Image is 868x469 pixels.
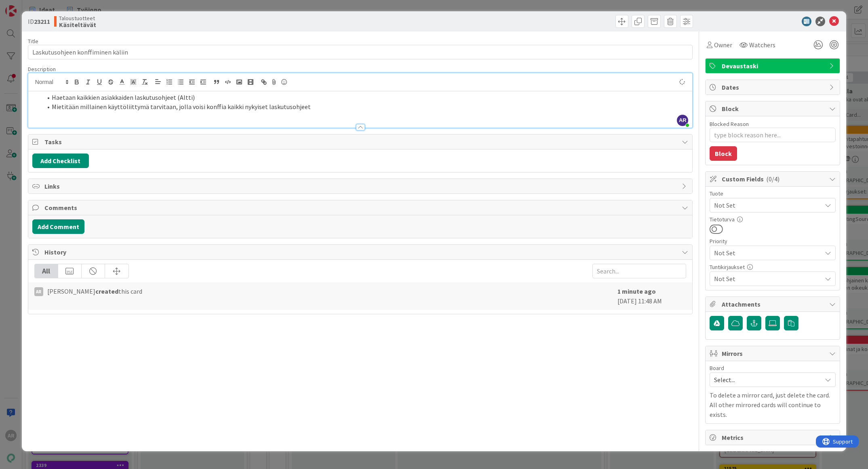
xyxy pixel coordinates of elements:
[44,203,678,212] span: Comments
[714,247,817,259] span: Not Set
[710,390,836,419] p: To delete a mirror card, just delete the card. All other mirrored cards will continue to exists.
[714,273,817,284] span: Not Set
[617,287,656,295] b: 1 minute ago
[710,120,749,128] label: Blocked Reason
[34,287,43,296] div: AR
[766,175,780,183] span: ( 0/4 )
[714,374,817,385] span: Select...
[710,191,836,196] div: Tuote
[722,174,825,184] span: Custom Fields
[722,349,825,358] span: Mirrors
[677,115,688,126] span: AR
[95,287,118,295] b: created
[34,17,50,25] b: 23211
[47,286,142,296] span: [PERSON_NAME] this card
[592,264,686,278] input: Search...
[42,102,689,111] li: Mietitään millainen käyttöliittymä tarvitaan, jolla voisi konffia kaikki nykyiset laskutusohjeet
[710,217,836,222] div: Tietoturva
[722,299,825,309] span: Attachments
[710,365,724,371] span: Board
[28,45,693,59] input: type card name here...
[722,82,825,92] span: Dates
[710,238,836,244] div: Priority
[28,65,56,73] span: Description
[28,38,38,45] label: Title
[714,40,732,50] span: Owner
[749,40,775,50] span: Watchers
[710,264,836,270] div: Tuntikirjaukset
[28,17,50,26] span: ID
[722,433,825,442] span: Metrics
[59,15,96,21] span: Taloustuotteet
[44,181,678,191] span: Links
[722,104,825,114] span: Block
[714,200,817,211] span: Not Set
[722,61,825,71] span: Devaustaski
[35,264,58,278] div: All
[42,93,689,102] li: Haetaan kaikkien asiakkaiden laskutusohjeet (Altti)
[710,146,737,161] button: Block
[32,154,89,168] button: Add Checklist
[59,21,96,28] b: Käsiteltävät
[32,219,84,234] button: Add Comment
[44,247,678,257] span: History
[44,137,678,147] span: Tasks
[617,286,686,306] div: [DATE] 11:48 AM
[17,1,37,11] span: Support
